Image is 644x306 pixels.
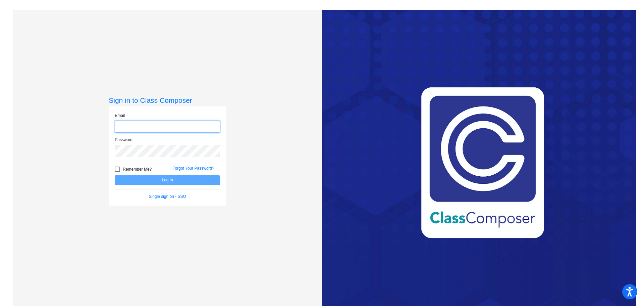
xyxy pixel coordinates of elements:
button: Log In [115,175,220,185]
label: Email [115,113,125,119]
a: Forgot Your Password? [172,166,214,171]
a: Single sign on - SSO [149,194,186,199]
label: Password [115,137,132,143]
h3: Sign in to Class Composer [109,96,226,104]
span: Remember Me? [123,165,152,173]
